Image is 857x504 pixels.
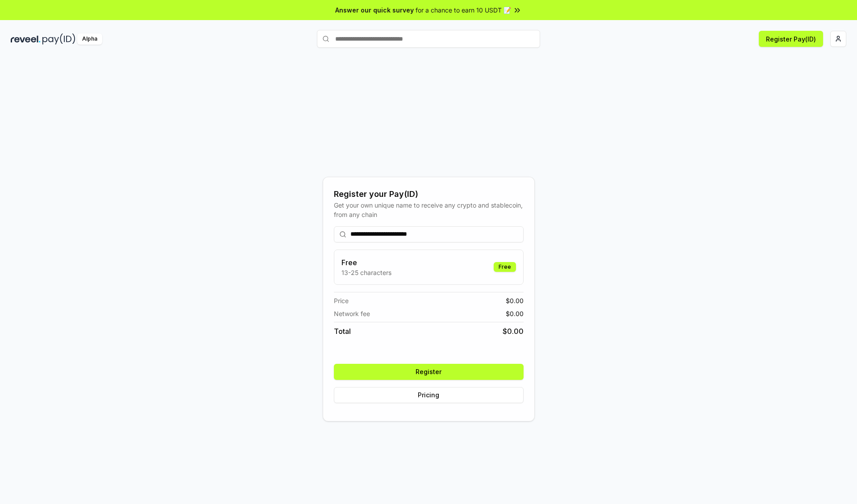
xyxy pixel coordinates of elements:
[77,33,102,45] div: Alpha
[334,296,349,305] span: Price
[416,5,511,15] span: for a chance to earn 10 USDT 📝
[334,364,524,380] button: Register
[334,387,524,403] button: Pricing
[42,33,75,45] img: pay_id
[341,268,391,277] p: 13-25 characters
[335,5,414,15] span: Answer our quick survey
[334,326,351,337] span: Total
[334,200,524,219] div: Get your own unique name to receive any crypto and stablecoin, from any chain
[334,188,524,200] div: Register your Pay(ID)
[494,262,516,272] div: Free
[759,31,823,47] button: Register Pay(ID)
[506,309,524,318] span: $ 0.00
[334,309,370,318] span: Network fee
[506,296,524,305] span: $ 0.00
[503,326,524,337] span: $ 0.00
[341,257,391,268] h3: Free
[11,33,41,45] img: reveel_dark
